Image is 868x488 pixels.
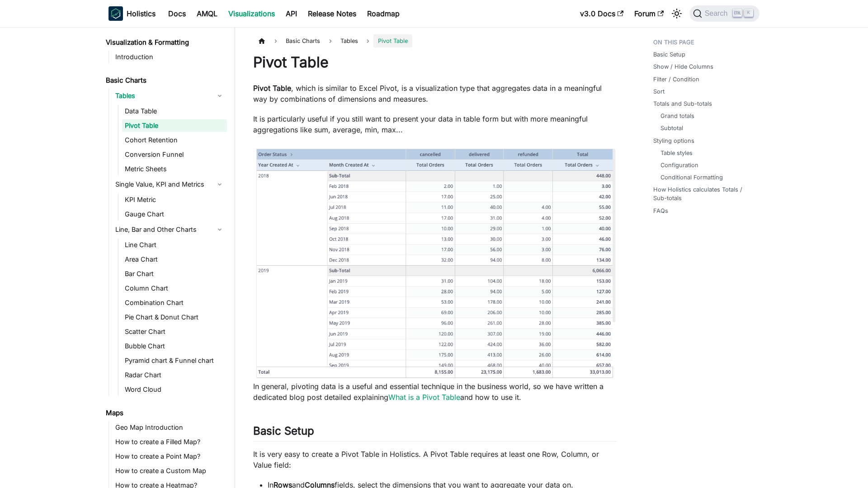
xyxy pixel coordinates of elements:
img: Holistics [108,6,123,21]
a: Docs [163,6,191,21]
a: Home page [253,34,270,47]
b: Holistics [127,8,156,19]
a: Line Chart [122,239,227,251]
kbd: K [744,9,753,17]
a: AMQL [191,6,223,21]
a: How to create a Custom Map [113,465,227,477]
a: FAQs [653,206,668,215]
a: Release Notes [302,6,362,21]
a: How to create a Filled Map? [113,436,227,448]
a: Combination Chart [122,296,227,309]
a: Visualization & Formatting [103,36,227,49]
span: Tables [336,34,363,47]
a: Radar Chart [122,369,227,381]
a: Filter / Condition [653,75,699,84]
a: Pie Chart & Donut Chart [122,311,227,324]
a: Subtotal [660,124,683,132]
p: It is very easy to create a Pivot Table in Holistics. A Pivot Table requires at least one Row, Co... [253,449,617,470]
a: Area Chart [122,253,227,266]
p: In general, pivoting data is a useful and essential technique in the business world, so we have w... [253,381,617,403]
a: Show / Hide Columns [653,62,713,71]
p: It is particularly useful if you still want to present your data in table form but with more mean... [253,113,617,135]
a: KPI Metric [122,193,227,206]
nav: Breadcrumbs [253,34,617,47]
span: Search [702,9,733,18]
a: Forum [629,6,669,21]
button: Search (Ctrl+K) [689,5,759,22]
a: Bubble Chart [122,340,227,352]
a: Table styles [660,149,693,157]
a: Maps [103,407,227,419]
a: Single Value, KPI and Metrics [113,177,227,192]
a: Geo Map Introduction [113,421,227,434]
a: Tables [113,89,227,103]
a: Configuration [660,161,698,169]
a: HolisticsHolistics [108,6,156,21]
a: Styling options [653,136,694,145]
a: Cohort Retention [122,134,227,146]
a: Metric Sheets [122,163,227,175]
a: Conditional Formatting [660,173,723,182]
a: Line, Bar and Other Charts [113,222,227,237]
a: Word Cloud [122,383,227,396]
a: Gauge Chart [122,208,227,221]
a: Column Chart [122,282,227,295]
a: Data Table [122,105,227,117]
strong: Pivot Table [253,84,291,93]
a: Pivot Table [122,119,227,132]
span: Basic Charts [281,34,325,47]
a: Grand totals [660,112,694,120]
a: Basic Setup [653,50,685,59]
a: Bar Chart [122,267,227,280]
a: What is a Pivot Table [388,393,460,402]
p: , which is similar to Excel Pivot, is a visualization type that aggregates data in a meaningful w... [253,83,617,104]
span: Pivot Table [373,34,412,47]
a: v3.0 Docs [575,6,629,21]
a: Scatter Chart [122,325,227,338]
a: Basic Charts [103,74,227,87]
a: How Holistics calculates Totals / Sub-totals [653,185,754,202]
a: Pyramid chart & Funnel chart [122,354,227,367]
nav: Docs sidebar [99,27,235,488]
a: API [280,6,302,21]
h1: Pivot Table [253,53,617,71]
a: How to create a Point Map? [113,450,227,463]
a: Totals and Sub-totals [653,99,712,108]
a: Conversion Funnel [122,148,227,161]
a: Roadmap [362,6,405,21]
button: Switch between dark and light mode (currently light mode) [670,6,684,21]
a: Introduction [113,51,227,63]
h2: Basic Setup [253,424,617,441]
a: Sort [653,87,665,96]
a: Visualizations [223,6,280,21]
